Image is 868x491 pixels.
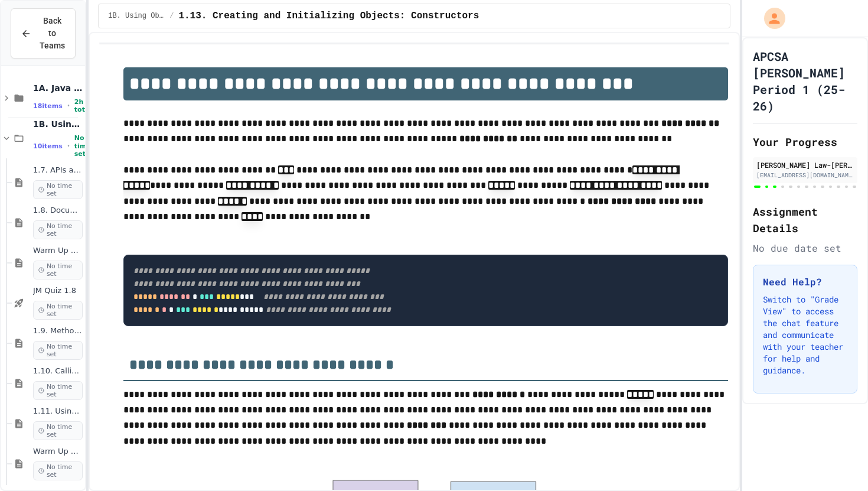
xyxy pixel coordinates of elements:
span: No time set [33,180,83,199]
span: 1.13. Creating and Initializing Objects: Constructors [178,9,479,23]
h2: Assignment Details [753,203,857,236]
span: 1B. Using Objects [33,119,83,129]
h3: Need Help? [763,275,847,289]
span: No time set [33,301,83,320]
span: No time set [33,341,83,360]
span: 2h total [74,98,92,113]
div: No due date set [753,241,857,255]
span: No time set [74,134,91,158]
span: No time set [33,421,83,440]
span: No time set [33,220,83,239]
span: 1.7. APIs and Libraries [33,165,83,175]
span: 1A. Java Basics [33,83,83,93]
span: Warm Up 1.10-1.11 [33,447,83,457]
span: 18 items [33,102,63,110]
span: No time set [33,261,83,279]
h1: APCSA [PERSON_NAME] Period 1 (25-26) [753,48,857,114]
div: My Account [752,5,788,32]
p: Switch to "Grade View" to access the chat feature and communicate with your teacher for help and ... [763,294,847,376]
span: Warm Up 1.7-1.8 [33,246,83,256]
span: • [67,101,70,110]
span: • [67,141,70,151]
span: 1B. Using Objects [108,11,165,21]
span: No time set [33,381,83,400]
span: No time set [33,461,83,480]
div: [PERSON_NAME] Law-[PERSON_NAME] [756,160,854,170]
h2: Your Progress [753,134,857,150]
span: JM Quiz 1.8 [33,286,83,296]
span: Back to Teams [38,15,66,52]
div: [EMAIL_ADDRESS][DOMAIN_NAME] [756,171,854,180]
span: 1.9. Method Signatures [33,326,83,336]
span: 1.11. Using the Math Class [33,407,83,417]
span: 1.10. Calling Class Methods [33,366,83,376]
span: 1.8. Documentation with Comments and Preconditions [33,206,83,216]
span: 10 items [33,142,63,150]
span: / [169,11,174,21]
button: Back to Teams [11,8,76,58]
